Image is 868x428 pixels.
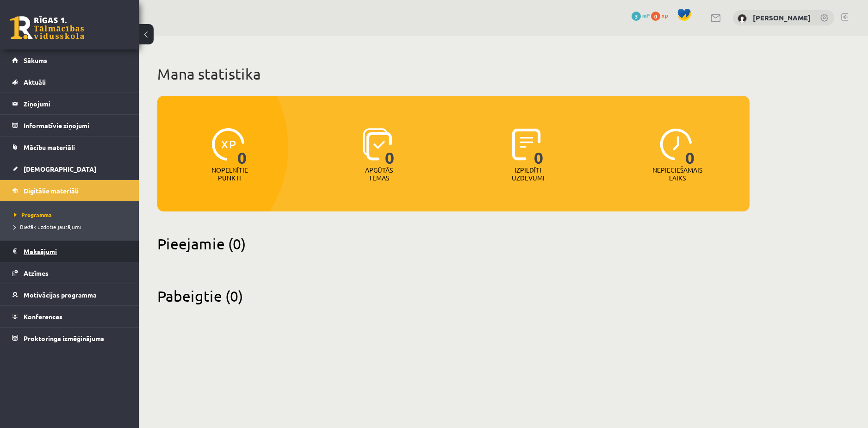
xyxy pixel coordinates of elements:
[662,12,668,19] span: xp
[14,223,130,231] a: Biežāk uzdotie jautājumi
[12,50,127,71] a: Sākums
[12,93,127,114] a: Ziņojumi
[14,223,81,230] span: Biežāk uzdotie jautājumi
[632,12,641,21] span: 3
[24,334,104,342] span: Proktoringa izmēģinājums
[237,128,247,166] span: 0
[24,269,49,277] span: Atzīmes
[157,235,750,253] h2: Pieejamie (0)
[651,12,660,21] span: 0
[12,136,127,158] a: Mācību materiāli
[361,166,397,182] p: Apgūtās tēmas
[24,115,127,136] legend: Informatīvie ziņojumi
[24,165,96,173] span: [DEMOGRAPHIC_DATA]
[211,166,248,182] p: Nopelnītie punkti
[363,128,392,161] img: icon-learned-topics-4a711ccc23c960034f471b6e78daf4a3bad4a20eaf4de84257b87e66633f6470.svg
[385,128,395,166] span: 0
[24,56,47,64] span: Sākums
[534,128,544,166] span: 0
[652,166,702,182] p: Nepieciešamais laiks
[212,128,244,161] img: icon-xp-0682a9bc20223a9ccc6f5883a126b849a74cddfe5390d2b41b4391c66f2066e7.svg
[12,158,127,180] a: [DEMOGRAPHIC_DATA]
[10,16,84,39] a: Rīgas 1. Tālmācības vidusskola
[24,143,75,151] span: Mācību materiāli
[14,211,52,218] span: Programma
[12,284,127,305] a: Motivācijas programma
[157,65,750,83] h1: Mana statistika
[24,241,127,262] legend: Maksājumi
[12,71,127,93] a: Aktuāli
[24,291,97,299] span: Motivācijas programma
[14,211,130,219] a: Programma
[12,241,127,262] a: Maksājumi
[24,93,127,114] legend: Ziņojumi
[660,128,692,161] img: icon-clock-7be60019b62300814b6bd22b8e044499b485619524d84068768e800edab66f18.svg
[12,328,127,349] a: Proktoringa izmēģinājums
[12,306,127,327] a: Konferences
[753,13,811,22] a: [PERSON_NAME]
[510,166,546,182] p: Izpildīti uzdevumi
[157,287,750,305] h2: Pabeigtie (0)
[12,262,127,284] a: Atzīmes
[512,128,541,161] img: icon-completed-tasks-ad58ae20a441b2904462921112bc710f1caf180af7a3daa7317a5a94f2d26646.svg
[651,12,672,19] a: 0 xp
[12,115,127,136] a: Informatīvie ziņojumi
[24,186,79,195] span: Digitālie materiāli
[642,12,650,19] span: mP
[24,312,62,321] span: Konferences
[12,180,127,201] a: Digitālie materiāli
[738,14,747,23] img: Viktorija Pētersone
[24,78,46,86] span: Aktuāli
[632,12,650,19] a: 3 mP
[685,128,695,166] span: 0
